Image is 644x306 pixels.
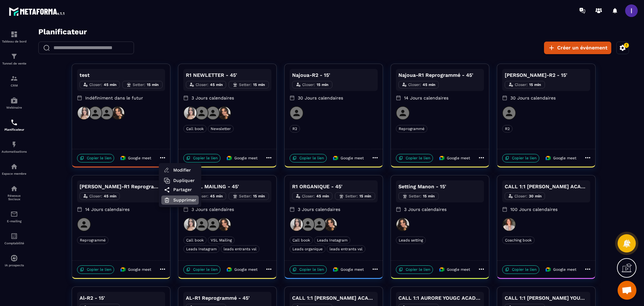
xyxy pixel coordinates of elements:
a: automationsautomationsAutomatisations [2,136,27,158]
span: Modifier [144,139,167,146]
img: automations [10,97,18,104]
img: formation [10,53,18,60]
img: social-network [10,185,18,192]
p: Tableau de bord [2,40,27,43]
a: automationsautomationsWebinaire [2,92,27,114]
p: Espace membre [2,172,27,175]
img: scheduler [10,119,18,126]
p: Tunnel de vente [2,62,27,65]
span: Partager [144,159,167,166]
a: automationsautomationsEspace membre [2,158,27,180]
img: automations [10,254,18,262]
a: emailemailE-mailing [2,206,27,228]
p: Réseaux Sociaux [2,194,27,201]
img: automations [10,163,18,170]
p: Webinaire [2,106,27,109]
img: email [10,210,18,218]
a: Ouvrir le chat [618,281,636,300]
a: formationformationTableau de bord [2,26,27,48]
p: Comptabilité [2,241,27,245]
img: automations [10,141,18,148]
p: E-mailing [2,219,27,223]
a: formationformationCRM [2,70,27,92]
p: CRM [2,84,27,87]
img: accountant [10,232,18,240]
a: accountantaccountantComptabilité [2,228,27,250]
span: Supprimer [144,169,167,176]
a: schedulerschedulerPlanificateur [2,114,27,136]
img: formation [10,75,18,82]
p: Automatisations [2,150,27,153]
img: logo [9,6,65,17]
p: IA prospects [2,263,27,267]
span: Dupliquer [144,150,167,156]
a: social-networksocial-networkRéseaux Sociaux [2,180,27,206]
p: Planificateur [2,128,27,131]
a: formationformationTunnel de vente [2,48,27,70]
img: formation [10,31,18,38]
